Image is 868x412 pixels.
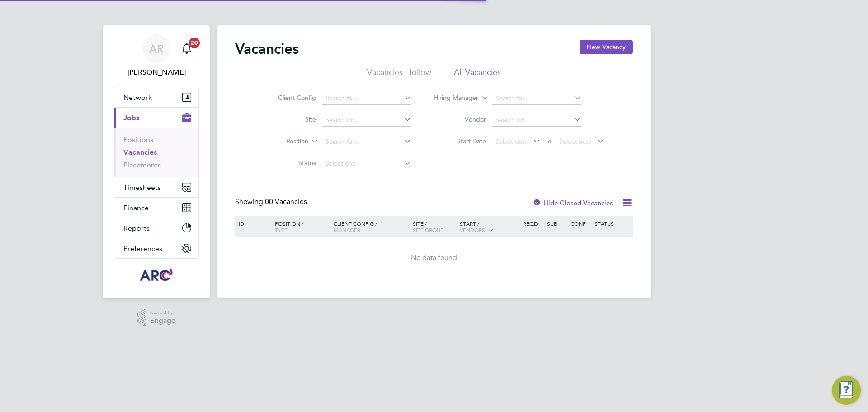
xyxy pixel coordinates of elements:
[264,159,316,167] label: Status
[235,197,309,207] div: Showing
[580,40,633,54] button: New Vacancy
[331,216,410,237] div: Client Config /
[322,157,411,170] input: Select one
[256,137,308,146] label: Position
[114,218,198,238] button: Reports
[123,93,152,102] span: Network
[114,177,198,197] button: Timesheets
[434,137,486,145] label: Start Date
[426,94,478,103] label: Hiring Manager
[114,34,199,78] a: AR[PERSON_NAME]
[492,114,581,127] input: Search for...
[123,135,153,144] a: Positions
[235,40,299,58] h2: Vacancies
[322,114,411,127] input: Search for...
[334,226,360,233] span: Manager
[458,216,521,238] div: Start /
[123,183,161,192] span: Timesheets
[150,309,175,317] span: Powered by
[268,216,331,237] div: Position /
[138,268,175,282] img: arcgroup-logo-retina.png
[236,216,268,231] div: ID
[123,204,149,212] span: Finance
[123,114,139,122] span: Jobs
[114,198,198,218] button: Finance
[123,224,150,232] span: Reports
[114,128,198,177] div: Jobs
[275,226,288,233] span: Type
[264,94,316,102] label: Client Config
[533,199,613,207] label: Hide Closed Vacancies
[559,137,592,146] span: Select date
[103,25,210,298] nav: Main navigation
[434,115,486,123] label: Vendor
[114,67,199,78] span: Abbie Ross
[236,253,632,263] div: No data found
[189,38,200,48] span: 20
[454,67,501,83] li: All Vacancies
[542,135,554,147] span: To
[413,226,443,233] span: Site Group
[495,137,528,146] span: Select date
[149,43,164,55] span: AR
[123,244,162,253] span: Preferences
[137,309,176,327] a: Powered byEngage
[410,216,458,237] div: Site /
[322,92,411,105] input: Search for...
[123,148,157,156] a: Vacancies
[114,238,198,258] button: Preferences
[123,161,161,169] a: Placements
[592,216,632,231] div: Status
[150,317,175,325] span: Engage
[322,136,411,148] input: Search for...
[832,376,861,405] button: Engage Resource Center
[114,108,198,128] button: Jobs
[545,216,568,231] div: Sub
[367,67,431,83] li: Vacancies I follow
[264,115,316,123] label: Site
[492,92,581,105] input: Search for...
[521,216,544,231] div: Reqd
[114,268,199,282] a: Go to home page
[178,34,196,63] a: 20
[460,226,485,233] span: Vendors
[265,197,307,206] span: 00 Vacancies
[568,216,592,231] div: Conf
[114,87,198,107] button: Network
